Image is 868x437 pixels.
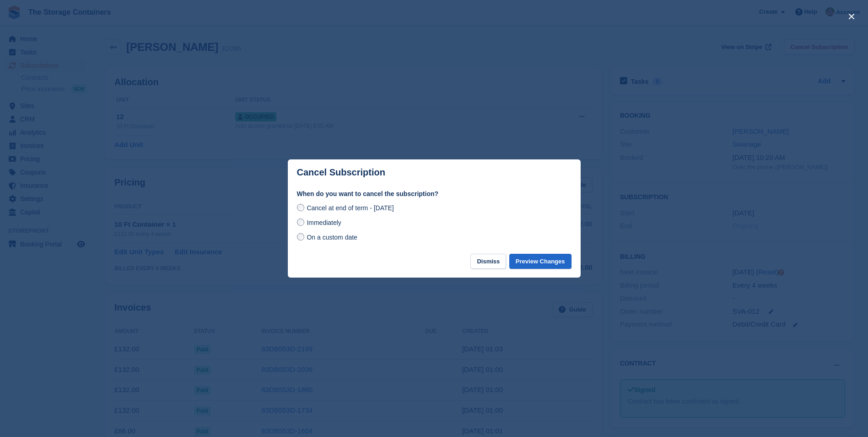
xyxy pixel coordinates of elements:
span: Cancel at end of term - [DATE] [307,204,394,212]
button: Preview Changes [509,254,571,269]
label: When do you want to cancel the subscription? [297,189,571,199]
button: Dismiss [470,254,506,269]
input: Immediately [297,218,304,226]
button: close [844,9,859,24]
p: Cancel Subscription [297,167,385,178]
input: On a custom date [297,233,304,240]
input: Cancel at end of term - [DATE] [297,204,304,211]
span: Immediately [307,219,341,226]
span: On a custom date [307,234,357,241]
